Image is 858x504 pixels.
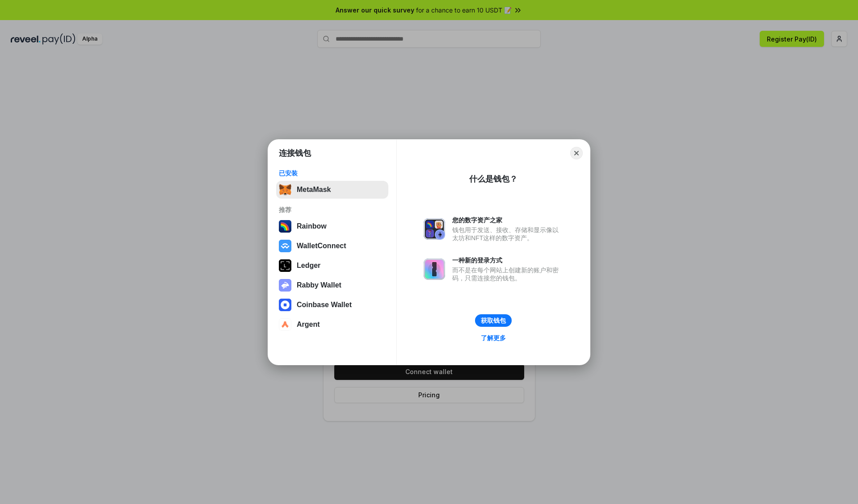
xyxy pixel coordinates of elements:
[297,222,327,230] div: Rainbow
[481,334,506,342] div: 了解更多
[279,220,291,233] img: svg+xml,%3Csvg%20width%3D%22120%22%20height%3D%22120%22%20viewBox%3D%220%200%20120%20120%22%20fil...
[276,276,388,294] button: Rabby Wallet
[452,256,563,264] div: 一种新的登录方式
[452,266,563,282] div: 而不是在每个网站上创建新的账户和密码，只需连接您的钱包。
[276,237,388,255] button: WalletConnect
[475,332,511,344] a: 了解更多
[279,279,291,292] img: svg+xml,%3Csvg%20xmlns%3D%22http%3A%2F%2Fwww.w3.org%2F2000%2Fsvg%22%20fill%3D%22none%22%20viewBox...
[279,183,291,196] img: svg+xml,%3Csvg%20fill%3D%22none%22%20height%3D%2233%22%20viewBox%3D%220%200%2035%2033%22%20width%...
[452,226,563,242] div: 钱包用于发送、接收、存储和显示像以太坊和NFT这样的数字资产。
[424,218,445,240] img: svg+xml,%3Csvg%20xmlns%3D%22http%3A%2F%2Fwww.w3.org%2F2000%2Fsvg%22%20fill%3D%22none%22%20viewBox...
[279,206,386,214] div: 推荐
[424,258,445,280] img: svg+xml,%3Csvg%20xmlns%3D%22http%3A%2F%2Fwww.w3.org%2F2000%2Fsvg%22%20fill%3D%22none%22%20viewBox...
[276,316,388,333] button: Argent
[297,321,320,329] div: Argent
[297,262,320,270] div: Ledger
[452,216,563,224] div: 您的数字资产之家
[475,314,512,327] button: 获取钱包
[279,299,291,311] img: svg+xml,%3Csvg%20width%3D%2228%22%20height%3D%2228%22%20viewBox%3D%220%200%2028%2028%22%20fill%3D...
[297,281,341,289] div: Rabby Wallet
[276,217,388,235] button: Rainbow
[297,186,331,194] div: MetaMask
[279,259,291,272] img: svg+xml,%3Csvg%20xmlns%3D%22http%3A%2F%2Fwww.w3.org%2F2000%2Fsvg%22%20width%3D%2228%22%20height%3...
[469,174,517,184] div: 什么是钱包？
[570,147,583,159] button: Close
[297,301,352,309] div: Coinbase Wallet
[279,148,311,158] h1: 连接钱包
[276,296,388,314] button: Coinbase Wallet
[279,240,291,252] img: svg+xml,%3Csvg%20width%3D%2228%22%20height%3D%2228%22%20viewBox%3D%220%200%2028%2028%22%20fill%3D...
[276,181,388,199] button: MetaMask
[481,317,506,325] div: 获取钱包
[279,169,386,177] div: 已安装
[279,318,291,331] img: svg+xml,%3Csvg%20width%3D%2228%22%20height%3D%2228%22%20viewBox%3D%220%200%2028%2028%22%20fill%3D...
[297,242,346,250] div: WalletConnect
[276,257,388,275] button: Ledger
